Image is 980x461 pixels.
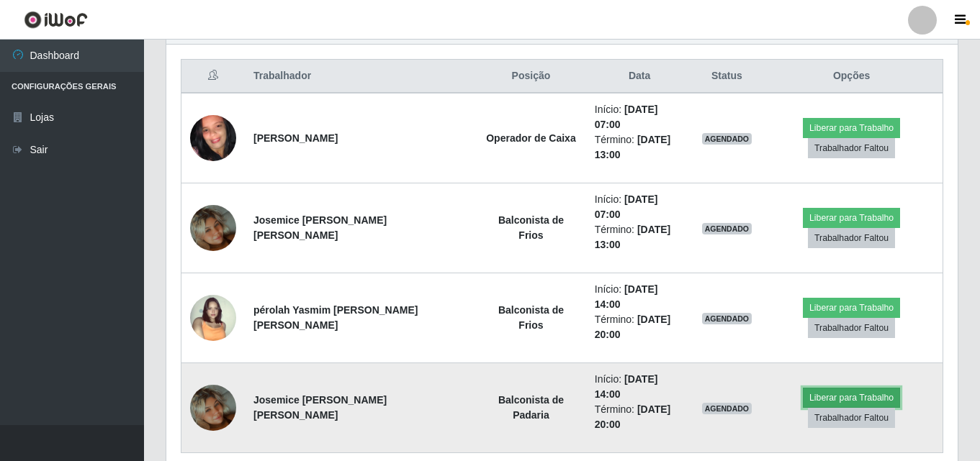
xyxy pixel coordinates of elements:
[595,282,685,312] li: Início:
[24,11,88,29] img: CoreUI Logo
[498,394,564,421] strong: Balconista de Padaria
[693,60,761,93] th: Status
[595,312,685,342] li: Término:
[808,138,895,158] button: Trabalhador Faltou
[702,133,752,145] span: AGENDADO
[498,304,564,331] strong: Balconista de Frios
[498,214,564,241] strong: Balconista de Frios
[702,403,752,414] span: AGENDADO
[803,208,900,228] button: Liberar para Trabalho
[595,222,685,252] li: Término:
[595,132,685,163] li: Término:
[803,298,900,318] button: Liberar para Trabalho
[190,295,236,341] img: 1754066198328.jpeg
[253,132,338,144] strong: [PERSON_NAME]
[595,372,685,402] li: Início:
[595,102,685,132] li: Início:
[595,193,658,220] time: [DATE] 07:00
[486,132,576,144] strong: Operador de Caixa
[595,373,658,400] time: [DATE] 14:00
[702,313,752,324] span: AGENDADO
[586,60,693,93] th: Data
[190,87,236,189] img: 1701891502546.jpeg
[245,60,476,93] th: Trabalhador
[702,223,752,234] span: AGENDADO
[253,394,387,421] strong: Josemice [PERSON_NAME] [PERSON_NAME]
[803,388,900,408] button: Liberar para Trabalho
[253,214,387,241] strong: Josemice [PERSON_NAME] [PERSON_NAME]
[808,408,895,428] button: Trabalhador Faltou
[190,367,236,449] img: 1741955562946.jpeg
[595,402,685,432] li: Término:
[190,187,236,269] img: 1741955562946.jpeg
[595,192,685,222] li: Início:
[808,318,895,338] button: Trabalhador Faltou
[476,60,586,93] th: Posição
[595,283,658,310] time: [DATE] 14:00
[760,60,943,93] th: Opções
[803,118,900,138] button: Liberar para Trabalho
[808,228,895,248] button: Trabalhador Faltou
[253,304,418,331] strong: pérolah Yasmim [PERSON_NAME] [PERSON_NAME]
[595,104,658,130] time: [DATE] 07:00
